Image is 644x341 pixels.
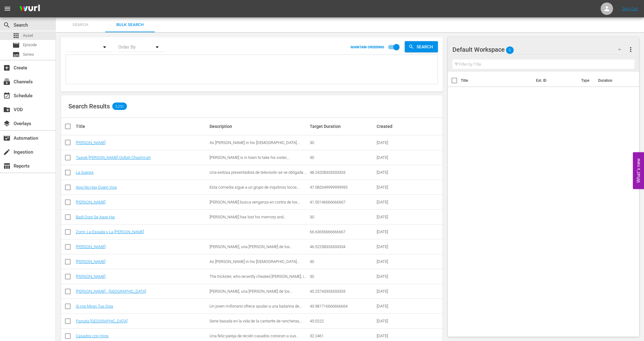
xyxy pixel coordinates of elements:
th: Type [577,72,594,89]
div: Target Duration [310,124,375,129]
div: [DATE] [377,274,408,279]
th: Duration [594,72,632,89]
span: menu [4,5,11,12]
div: [DATE] [377,230,408,234]
a: [PERSON_NAME] [76,140,106,145]
a: La Suegra [76,170,93,175]
div: [DATE] [377,334,408,338]
button: Search [405,41,438,52]
div: [DATE] [377,319,408,323]
span: [PERSON_NAME], una [PERSON_NAME] de los [PERSON_NAME] más pobres de [GEOGRAPHIC_DATA] que decide ... [210,289,305,303]
div: 32.2461 [310,334,375,338]
a: [PERSON_NAME] [76,274,106,279]
span: Series [23,51,34,58]
div: [DATE] [377,259,408,264]
div: [DATE] [377,244,408,249]
span: Search [59,21,102,28]
span: Un joven millonario ofrece ayudar a una bailarina de night club dejar su trabajo cisque promete c... [210,304,305,318]
a: [PERSON_NAME] - [GEOGRAPHIC_DATA] [76,289,146,294]
span: Series [12,51,20,58]
span: As [PERSON_NAME] in his [DEMOGRAPHIC_DATA] avatar has travelled to meet [PERSON_NAME], she tells ... [210,259,305,273]
div: 43.981716666666664 [310,304,375,308]
span: Episode [12,42,20,49]
div: 30 [310,155,375,160]
span: Automation [3,134,11,142]
a: [PERSON_NAME] [76,200,106,204]
div: [DATE] [377,304,408,308]
a: [PERSON_NAME] [76,244,106,249]
div: 30 [310,140,375,145]
div: 30 [310,259,375,264]
div: Default Workspace [452,41,627,58]
span: Overlays [3,120,11,127]
div: [DATE] [377,140,408,145]
div: [DATE] [377,200,408,204]
div: [DATE] [377,185,408,190]
span: Search [414,41,438,52]
div: [DATE] [377,215,408,219]
a: Taarak [PERSON_NAME] Ooltah Chashmah [76,155,151,160]
span: 5,251 [112,104,127,108]
button: Open Feedback Widget [633,152,644,189]
a: Aquí No Hay Quien Viva [76,185,117,190]
span: Serie basada en la vida de la cantante de rancheras, [PERSON_NAME]. [210,319,303,328]
div: 41.50146666666667 [310,200,375,204]
span: Search [3,21,11,29]
div: [DATE] [377,289,408,294]
span: Episode [23,42,37,48]
span: Asset [23,33,33,39]
div: 66.63656666666667 [310,230,375,234]
a: Paquita [GEOGRAPHIC_DATA] [76,319,128,323]
div: Description [210,124,308,129]
span: Asset [12,32,20,39]
span: Create [3,64,11,72]
button: more_vert [627,42,634,57]
span: 0 [506,44,514,57]
a: Casados con Hijos [76,334,109,338]
div: [DATE] [377,170,408,175]
th: Ext. ID [532,72,577,89]
div: 48.24208333333333 [310,170,375,175]
div: 30 [310,215,375,219]
a: Si me Miran Tus Ojos [76,304,113,308]
span: Search Results [68,103,110,110]
a: Badi Door Se Aaye Hai [76,215,115,219]
div: 46.52258333333334 [310,244,375,249]
a: Zorro: La Espada y La [PERSON_NAME] [76,230,144,234]
span: more_vert [627,46,634,53]
span: Ingestion [3,148,11,156]
span: Una exitosa presentadora de televisión se ve obligada a regresar a casa con su caótica familia lu... [210,170,307,184]
div: Title [76,124,208,129]
span: [PERSON_NAME] busca venganza en contra de los hombres que destruyeron su niñez, pero se enamora i... [210,200,301,214]
div: 45.0222 [310,319,375,323]
div: 30 [310,274,375,279]
span: [PERSON_NAME], una [PERSON_NAME] de los [PERSON_NAME] más pobres de [GEOGRAPHIC_DATA] que decide ... [210,244,305,258]
span: VOD [3,106,11,113]
a: [PERSON_NAME] [76,259,106,264]
span: The trickster, who recently cheated [PERSON_NAME], is now at Tenali’s home pretending [210,274,306,283]
span: Channels [3,78,11,85]
th: Title [461,72,532,89]
span: Bulk Search [109,21,151,28]
img: ans4CAIJ8jUAAAAAAAAAAAAAAAAAAAAAAAAgQb4GAAAAAAAAAAAAAAAAAAAAAAAAJMjXAAAAAAAAAAAAAAAAAAAAAAAAgAT5G... [15,2,45,16]
span: Esta comedia sigue a un grupo de inquilinos locos mientras llenan el vecindario con sus chismes y... [210,185,299,199]
a: Sign Out [622,6,638,11]
div: 47.082049999999995 [310,185,375,190]
div: Created [377,124,408,129]
span: [PERSON_NAME] is in town to take his sister, [PERSON_NAME], to [GEOGRAPHIC_DATA]. [210,155,290,164]
div: [DATE] [377,155,408,160]
span: Schedule [3,92,11,99]
span: As [PERSON_NAME] in his [DEMOGRAPHIC_DATA] avatar has travelled to meet [PERSON_NAME], she tells ... [210,140,305,154]
div: 45.25743333333333 [310,289,375,294]
p: MAINTAIN ORDERING [351,45,384,49]
span: [PERSON_NAME] has lost his memory and [PERSON_NAME] is trying hard to help him regain his memory ... [210,215,301,229]
span: Reports [3,162,11,170]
